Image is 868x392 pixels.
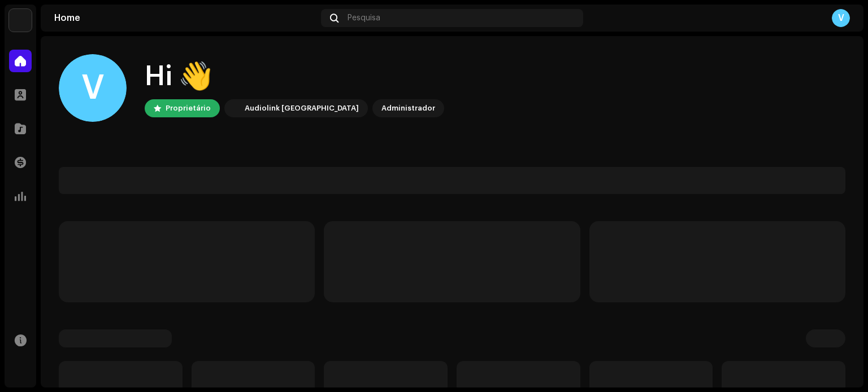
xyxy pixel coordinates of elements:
div: Proprietário [166,102,211,115]
div: Home [54,14,316,23]
div: Audiolink [GEOGRAPHIC_DATA] [245,102,359,115]
img: 730b9dfe-18b5-4111-b483-f30b0c182d82 [9,9,32,32]
div: Hi 👋 [145,59,444,95]
div: V [832,9,850,27]
div: Administrador [381,102,435,115]
img: 730b9dfe-18b5-4111-b483-f30b0c182d82 [227,102,240,115]
div: V [59,54,127,122]
span: Pesquisa [348,14,380,23]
